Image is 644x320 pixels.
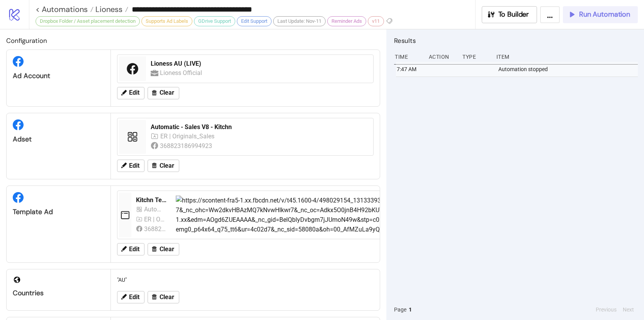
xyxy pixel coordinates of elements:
span: Run Automation [579,10,630,19]
button: Clear [148,87,179,99]
button: 1 [406,305,414,314]
button: Clear [148,291,179,303]
div: Template Ad [13,208,104,216]
span: Lioness [93,4,122,14]
button: Clear [148,160,179,172]
div: ER | Originals_Sales [160,131,216,141]
button: Run Automation [563,6,638,23]
div: Supports Ad Labels [141,16,192,26]
button: Next [620,305,636,314]
span: Edit [129,246,139,253]
span: Edit [129,294,139,301]
div: 368823186994923 [160,141,214,151]
a: Lioness [93,5,128,13]
div: Dropbox Folder / Asset placement detection [36,16,140,26]
div: Item [496,49,638,64]
span: Page [394,305,406,314]
div: "AU" [114,272,377,287]
button: Previous [593,305,619,314]
div: Automation stopped [498,62,640,77]
div: v11 [368,16,384,26]
div: Reminder Ads [327,16,366,26]
div: Last Update: Nov-11 [273,16,326,26]
div: GDrive Support [194,16,235,26]
button: Clear [148,243,179,255]
span: Edit [129,162,139,169]
div: Action [428,49,457,64]
button: Edit [117,87,144,99]
div: Countries [13,289,104,298]
span: Edit [129,89,139,96]
div: Type [462,49,490,64]
button: Edit [117,291,144,303]
button: To Builder [482,6,537,23]
div: 368823186994923 [144,224,166,234]
div: Automatic - Sales V8 - Kitchn [151,123,369,131]
button: Edit [117,243,144,255]
span: Clear [160,89,174,96]
span: To Builder [498,10,529,19]
div: Edit Support [237,16,272,26]
span: Clear [160,162,174,169]
div: Adset [13,135,104,144]
div: Time [394,49,423,64]
h2: Results [394,36,638,46]
div: Lioness AU (LIVE) [151,60,369,68]
a: < Automations [36,5,93,13]
button: Edit [117,160,144,172]
div: Ad Account [13,71,104,80]
div: Automatic - Sales V6 - Kitchn [144,204,166,214]
div: Lioness Official [160,68,204,78]
span: Clear [160,246,174,253]
div: 7:47 AM [396,62,425,77]
button: ... [540,6,560,23]
div: Kitchn Template v2 [136,196,170,204]
h2: Configuration [6,36,380,46]
span: Clear [160,294,174,301]
div: ER | Originals_Sales [144,214,166,224]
